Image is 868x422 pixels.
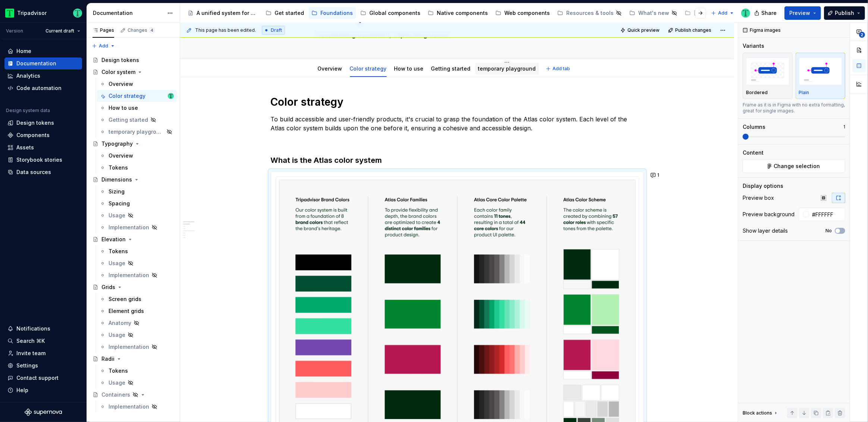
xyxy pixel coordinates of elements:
[185,7,261,19] a: A unified system for every journey.
[492,7,553,19] a: Web components
[666,25,715,35] button: Publish changes
[90,174,177,186] a: Dimensions
[743,102,845,114] div: Frame as it is in Figma with no extra formatting, great for single images.
[743,182,783,190] div: Display options
[774,162,820,170] span: Change selection
[109,152,133,159] div: Overview
[751,6,781,20] button: Share
[97,365,177,377] a: Tokens
[197,9,258,17] div: A unified system for every journey.
[743,227,788,235] div: Show layer details
[16,168,51,176] div: Data sources
[843,124,845,130] p: 1
[320,9,353,17] div: Foundations
[109,331,125,339] div: Usage
[475,60,539,76] div: temporary playground
[16,72,40,80] div: Analytics
[743,410,772,416] div: Block actions
[638,9,669,17] div: What's new
[658,172,659,178] span: 1
[109,212,125,219] div: Usage
[746,58,789,85] img: placeholder
[97,90,177,102] a: Color strategyThomas Dittmer
[101,176,132,183] div: Dimensions
[4,82,82,94] a: Code automation
[101,283,115,291] div: Grids
[149,27,155,33] span: 4
[431,65,471,72] a: Getting started
[168,93,174,99] img: Thomas Dittmer
[97,293,177,305] a: Screen grids
[109,403,149,410] div: Implementation
[809,208,845,221] input: Auto
[46,28,74,34] span: Current draft
[101,140,133,148] div: Typography
[271,115,644,133] p: To build accessible and user-friendly products, it's crucial to grasp the foundation of the Atlas...
[109,116,148,124] div: Getting started
[4,117,82,129] a: Design tokens
[97,102,177,114] a: How to use
[97,341,177,353] a: Implementation
[1,5,85,21] button: TripadvisorThomas Dittmer
[743,211,795,218] div: Preview background
[195,27,256,33] span: This page has been edited.
[626,7,680,19] a: What's new
[97,221,177,233] a: Implementation
[109,92,145,100] div: Color strategy
[16,144,34,151] div: Assets
[128,27,155,33] div: Changes
[4,142,82,153] a: Assets
[109,295,141,303] div: Screen grids
[25,409,62,416] a: Supernova Logo
[824,6,865,20] button: Publish
[4,347,82,359] a: Invite team
[566,9,614,17] div: Resources & tools
[109,379,125,387] div: Usage
[109,80,133,88] div: Overview
[504,9,550,17] div: Web components
[4,323,82,335] button: Notifications
[16,337,45,345] div: Search ⌘K
[347,60,390,76] div: Color strategy
[4,372,82,384] button: Contact support
[109,248,128,255] div: Tokens
[93,27,114,33] div: Pages
[109,367,128,375] div: Tokens
[799,90,809,96] p: Plain
[42,26,84,36] button: Current draft
[97,317,177,329] a: Anatomy
[271,155,644,165] h3: What is the Atlas color system
[825,228,832,234] label: No
[16,131,50,139] div: Components
[109,188,125,195] div: Sizing
[743,53,793,99] button: placeholderBordered
[4,166,82,178] a: Data sources
[4,70,82,82] a: Analytics
[394,65,424,72] a: How to use
[263,7,307,19] a: Get started
[109,260,125,267] div: Usage
[835,9,854,17] span: Publish
[743,42,764,50] div: Variants
[315,60,345,76] div: Overview
[6,28,23,34] div: Version
[743,149,764,156] div: Content
[97,269,177,281] a: Implementation
[4,360,82,372] a: Settings
[97,198,177,210] a: Spacing
[97,126,177,138] a: temporary playground
[743,408,779,418] div: Block actions
[185,6,707,21] div: Page tree
[16,374,59,382] div: Contact support
[90,281,177,293] a: Grids
[109,164,128,171] div: Tokens
[97,257,177,269] a: Usage
[627,27,659,33] span: Quick preview
[97,162,177,174] a: Tokens
[271,27,282,33] span: Draft
[97,114,177,126] a: Getting started
[4,45,82,57] a: Home
[761,9,777,17] span: Share
[90,138,177,150] a: Typography
[675,27,711,33] span: Publish changes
